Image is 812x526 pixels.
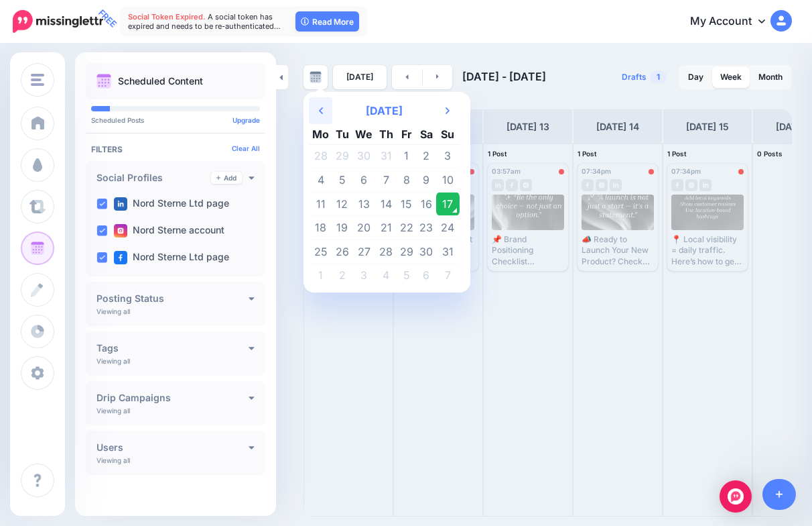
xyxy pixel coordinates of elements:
[614,65,675,89] a: Drafts1
[352,192,377,216] td: 13
[680,66,712,88] a: Day
[352,168,377,193] td: 6
[376,192,397,216] td: 14
[332,144,352,168] td: 29
[671,234,744,267] div: 📍 Local visibility = daily traffic. Here’s how to get noticed by customers right in your area. Ev...
[416,240,436,264] td: 30
[416,264,436,287] td: 6
[610,179,622,191] img: linkedin-grey-square.png
[376,124,397,144] th: Th
[332,264,352,287] td: 2
[96,344,249,353] h4: Tags
[436,240,460,264] td: 31
[114,251,127,264] img: facebook-square.png
[118,76,203,86] p: Scheduled Content
[376,240,397,264] td: 28
[685,179,697,191] img: instagram-grey-square.png
[446,105,450,116] svg: Next Month
[319,105,323,116] svg: Previous Month
[309,124,332,144] th: Mo
[332,124,352,144] th: Tu
[671,167,701,175] span: 07:34pm
[114,197,127,211] img: linkedin-square.png
[114,197,229,211] label: Nord Sterne Ltd page
[667,150,687,158] span: 1 Post
[96,173,211,182] h4: Social Profiles
[622,73,647,81] span: Drafts
[699,179,712,191] img: linkedin-grey-square.png
[128,12,206,21] span: Social Token Expired.
[582,167,611,175] span: 07:34pm
[94,5,121,32] span: FREE
[677,5,792,38] a: My Account
[436,124,460,144] th: Su
[96,294,249,303] h4: Posting Status
[582,179,594,191] img: facebook-grey-square.png
[114,224,224,238] label: Nord Sterne account
[332,216,352,240] td: 19
[309,192,332,216] td: 11
[506,179,518,191] img: facebook-grey-square.png
[309,240,332,264] td: 25
[397,264,417,287] td: 5
[352,144,377,168] td: 30
[720,480,752,513] div: Open Intercom Messenger
[416,168,436,193] td: 9
[376,144,397,168] td: 31
[332,168,352,193] td: 5
[416,144,436,168] td: 2
[96,443,249,452] h4: Users
[686,119,729,135] h4: [DATE] 15
[436,168,460,193] td: 10
[488,150,507,158] span: 1 Post
[96,74,111,89] img: calendar.png
[332,192,352,216] td: 12
[492,167,521,175] span: 03:57am
[596,179,608,191] img: instagram-grey-square.png
[416,192,436,216] td: 16
[13,10,103,33] img: Missinglettr
[436,264,460,287] td: 7
[506,119,549,135] h4: [DATE] 13
[232,116,260,124] a: Upgrade
[96,307,130,315] p: Viewing all
[352,124,377,144] th: We
[91,144,260,154] h4: Filters
[332,97,436,124] th: Select Month
[310,71,322,83] img: calendar-grey-darker.png
[352,216,377,240] td: 20
[309,144,332,168] td: 28
[13,7,103,36] a: FREE
[309,168,332,193] td: 4
[582,234,654,267] div: 📣 Ready to Launch Your New Product? Check this first: Have you defined your launch goal? Do you k...
[31,74,44,86] img: menu.png
[114,251,229,264] label: Nord Sterne Ltd page
[96,407,130,415] p: Viewing all
[520,179,532,191] img: instagram-grey-square.png
[96,456,130,464] p: Viewing all
[309,216,332,240] td: 18
[211,172,242,184] a: Add
[332,240,352,264] td: 26
[96,357,130,365] p: Viewing all
[750,66,791,88] a: Month
[333,65,387,89] a: [DATE]
[114,224,127,238] img: instagram-square.png
[757,150,783,158] span: 0 Posts
[578,150,597,158] span: 1 Post
[596,119,639,135] h4: [DATE] 14
[462,70,546,83] span: [DATE] - [DATE]
[492,234,564,267] div: 📌 Brand Positioning Checklist What’s your unique promise? Why should someone trust you? Do your v...
[650,70,667,83] span: 1
[397,144,417,168] td: 1
[397,192,417,216] td: 15
[91,117,260,123] p: Scheduled Posts
[295,11,359,32] a: Read More
[376,264,397,287] td: 4
[397,216,417,240] td: 22
[309,264,332,287] td: 1
[671,179,683,191] img: facebook-grey-square.png
[232,144,260,152] a: Clear All
[416,216,436,240] td: 23
[436,192,460,216] td: 17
